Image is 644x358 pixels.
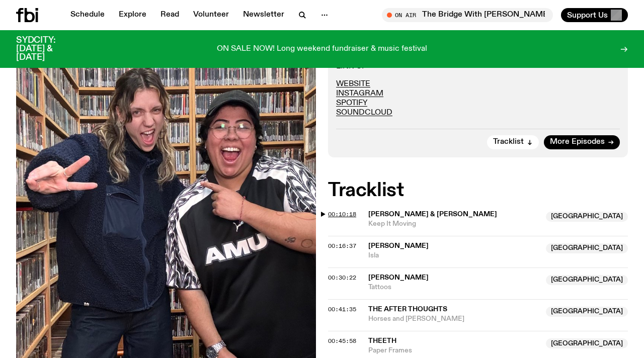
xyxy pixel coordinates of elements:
[328,307,356,312] button: 00:41:35
[154,8,185,22] a: Read
[368,346,540,355] span: Paper Frames
[16,36,80,62] h3: SYDCITY: [DATE] & [DATE]
[328,242,356,250] span: 00:16:37
[561,8,628,22] button: Support Us
[368,306,447,313] span: The After Thoughts
[328,212,356,217] button: 00:10:18
[328,243,356,249] button: 00:16:37
[187,8,235,22] a: Volunteer
[546,275,628,285] span: [GEOGRAPHIC_DATA]
[368,251,540,260] span: Isla
[113,8,152,22] a: Explore
[368,211,497,218] span: [PERSON_NAME] & [PERSON_NAME]
[546,243,628,253] span: [GEOGRAPHIC_DATA]
[368,283,540,292] span: Tattoos
[368,314,540,324] span: Horses and [PERSON_NAME]
[487,135,539,149] button: Tracklist
[368,219,540,229] span: Keep It Moving
[567,11,608,20] span: Support Us
[546,338,628,348] span: [GEOGRAPHIC_DATA]
[336,89,383,98] a: INSTAGRAM
[550,138,605,146] span: More Episodes
[328,210,356,218] span: 00:10:18
[328,182,628,200] h2: Tracklist
[336,109,392,117] a: SOUNDCLOUD
[382,8,553,22] button: On AirThe Bridge With [PERSON_NAME]
[336,80,370,88] a: WEBSITE
[368,242,429,249] span: [PERSON_NAME]
[368,337,396,344] span: Theeth
[336,99,367,107] a: SPOTIFY
[328,275,356,281] button: 00:30:22
[368,274,429,281] span: [PERSON_NAME]
[64,8,111,22] a: Schedule
[328,338,356,344] button: 00:45:58
[328,274,356,282] span: 00:30:22
[237,8,290,22] a: Newsletter
[217,45,427,54] p: ON SALE NOW! Long weekend fundraiser & music festival
[546,212,628,222] span: [GEOGRAPHIC_DATA]
[493,138,524,146] span: Tracklist
[544,135,620,149] a: More Episodes
[546,307,628,317] span: [GEOGRAPHIC_DATA]
[328,337,356,345] span: 00:45:58
[328,305,356,313] span: 00:41:35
